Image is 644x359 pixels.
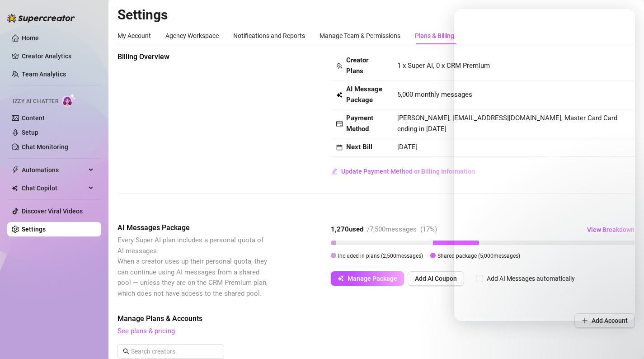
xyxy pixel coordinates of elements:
[454,9,635,321] iframe: Intercom live chat
[346,143,372,151] strong: Next Bill
[367,225,417,233] span: / 7,500 messages
[408,271,464,286] button: Add AI Coupon
[22,181,86,195] span: Chat Copilot
[22,49,94,63] a: Creator Analytics
[118,236,268,298] span: Every Super AI plan includes a personal quota of AI messages. When a creator uses up their person...
[397,114,617,133] span: [PERSON_NAME], [EMAIL_ADDRESS][DOMAIN_NAME], Master Card Card ending in [DATE]
[415,31,454,41] div: Plans & Billing
[437,253,520,259] span: Shared package ( 5,000 messages)
[320,31,400,41] div: Manage Team & Permissions
[420,225,437,233] span: ( 17 %)
[22,208,83,215] a: Discover Viral Videos
[397,143,418,151] span: [DATE]
[348,275,397,282] span: Manage Package
[331,168,338,175] span: edit
[331,164,475,179] button: Update Payment Method or Billing Information
[62,94,76,107] img: AI Chatter
[22,226,46,233] a: Settings
[397,90,472,100] span: 5,000 monthly messages
[12,185,18,191] img: Chat Copilot
[12,166,19,174] span: thunderbolt
[22,114,45,122] a: Content
[118,52,269,62] span: Billing Overview
[118,222,269,233] span: AI Messages Package
[118,31,151,41] div: My Account
[336,144,343,151] span: calendar
[397,61,490,70] span: 1 x Super AI, 0 x CRM Premium
[415,275,457,282] span: Add AI Coupon
[336,63,343,69] span: team
[118,313,513,324] span: Manage Plans & Accounts
[123,348,129,354] span: search
[331,271,404,286] button: Manage Package
[118,6,635,24] h2: Settings
[165,31,219,41] div: Agency Workspace
[7,14,75,23] img: logo-BBDzfeDw.svg
[233,31,305,41] div: Notifications and Reports
[131,346,212,356] input: Search creators
[22,143,68,151] a: Chat Monitoring
[346,114,373,133] strong: Payment Method
[22,71,66,78] a: Team Analytics
[346,56,368,75] strong: Creator Plans
[22,129,38,136] a: Setup
[336,121,343,127] span: credit-card
[118,327,175,335] a: See plans & pricing
[331,225,363,233] strong: 1,270 used
[346,85,382,104] strong: AI Message Package
[22,34,39,42] a: Home
[338,253,423,259] span: Included in plans ( 2,500 messages)
[13,97,58,106] span: Izzy AI Chatter
[22,163,86,177] span: Automations
[613,328,635,350] iframe: Intercom live chat
[341,168,475,175] span: Update Payment Method or Billing Information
